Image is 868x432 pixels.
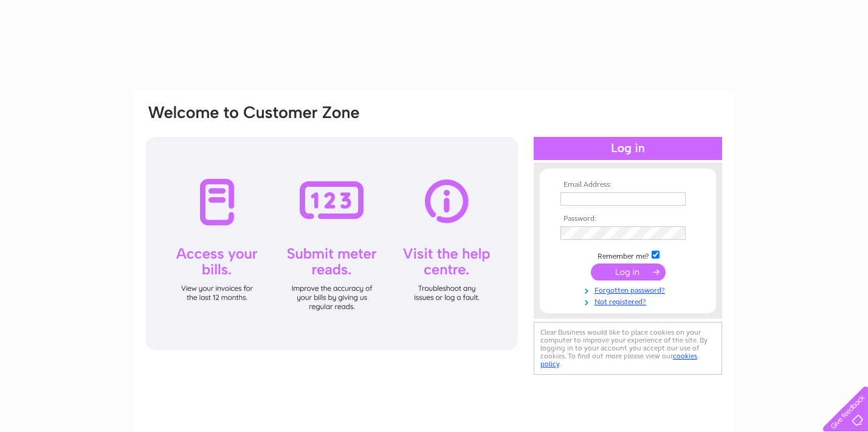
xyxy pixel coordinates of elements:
th: Email Address: [557,181,698,189]
a: Not registered? [560,295,698,307]
a: Forgotten password? [560,284,698,295]
div: Clear Business would like to place cookies on your computer to improve your experience of the sit... [534,322,722,375]
a: cookies policy [540,352,697,368]
input: Submit [591,263,666,280]
td: Remember me? [557,249,698,261]
th: Password: [557,215,698,223]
